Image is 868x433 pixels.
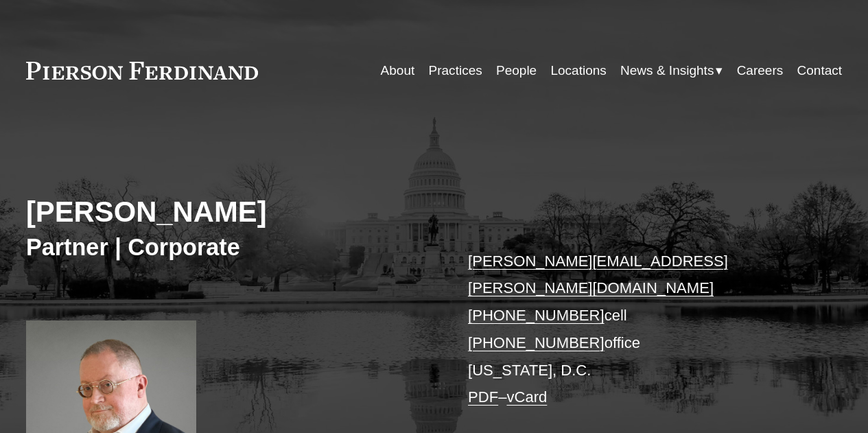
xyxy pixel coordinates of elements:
a: PDF [468,388,498,406]
a: [PHONE_NUMBER] [468,307,605,324]
a: [PERSON_NAME][EMAIL_ADDRESS][PERSON_NAME][DOMAIN_NAME] [468,253,728,297]
a: Practices [429,58,482,84]
a: Careers [737,58,784,84]
a: Locations [550,58,606,84]
a: [PHONE_NUMBER] [468,334,605,351]
h2: [PERSON_NAME] [26,195,434,230]
a: About [381,58,415,84]
span: News & Insights [620,59,714,82]
a: Contact [797,58,843,84]
h3: Partner | Corporate [26,233,434,261]
a: folder dropdown [620,58,723,84]
a: vCard [506,388,547,406]
p: cell office [US_STATE], D.C. – [468,248,808,411]
a: People [496,58,537,84]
